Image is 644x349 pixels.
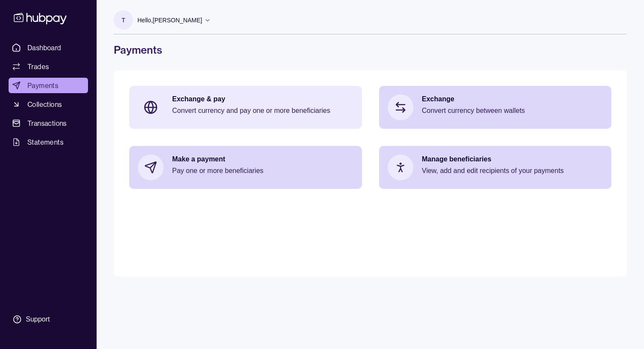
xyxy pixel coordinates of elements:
[422,166,603,176] p: View, add and edit recipients of your payments
[9,78,88,93] a: Payments
[9,310,88,328] a: Support
[26,315,50,324] div: Support
[422,106,603,115] p: Convert currency between wallets
[9,134,88,150] a: Statements
[137,15,202,25] p: Hello, [PERSON_NAME]
[114,43,627,57] h1: Payments
[9,40,88,55] a: Dashboard
[422,155,603,164] p: Manage beneficiaries
[9,115,88,131] a: Transactions
[122,15,125,25] p: T
[27,61,49,72] span: Trades
[379,86,612,129] a: ExchangeConvert currency between wallets
[129,146,362,189] a: Make a paymentPay one or more beneficiaries
[172,155,353,164] p: Make a payment
[379,146,612,189] a: Manage beneficiariesView, add and edit recipients of your payments
[172,94,353,104] p: Exchange & pay
[422,94,603,104] p: Exchange
[27,80,58,91] span: Payments
[9,59,88,74] a: Trades
[172,166,353,176] p: Pay one or more beneficiaries
[9,97,88,112] a: Collections
[27,99,62,109] span: Collections
[172,106,353,115] p: Convert currency and pay one or more beneficiaries
[27,42,61,53] span: Dashboard
[27,137,64,147] span: Statements
[27,118,67,128] span: Transactions
[129,86,362,129] a: Exchange & payConvert currency and pay one or more beneficiaries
